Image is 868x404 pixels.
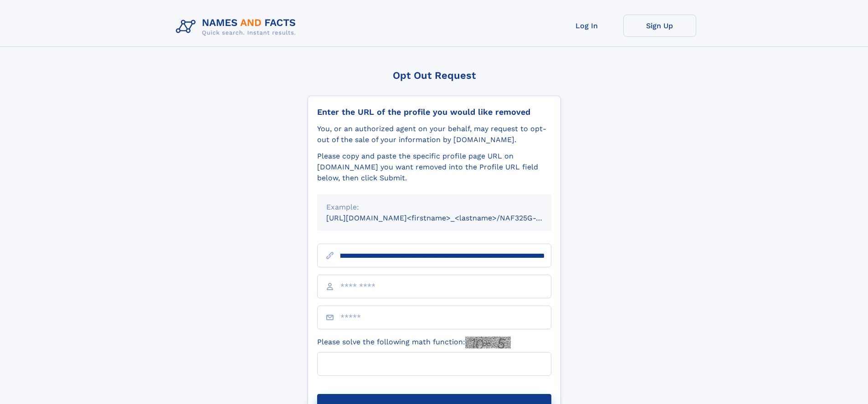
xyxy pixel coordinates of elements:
[317,107,551,117] div: Enter the URL of the profile you would like removed
[623,15,696,37] a: Sign Up
[172,15,303,39] img: Logo Names and Facts
[317,123,551,145] div: You, or an authorized agent on your behalf, may request to opt-out of the sale of your informatio...
[317,337,511,348] label: Please solve the following math function:
[326,214,569,222] small: [URL][DOMAIN_NAME]<firstname>_<lastname>/NAF325G-xxxxxxxx
[550,15,623,37] a: Log In
[308,70,561,81] div: Opt Out Request
[317,151,551,184] div: Please copy and paste the specific profile page URL on [DOMAIN_NAME] you want removed into the Pr...
[326,202,542,213] div: Example:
